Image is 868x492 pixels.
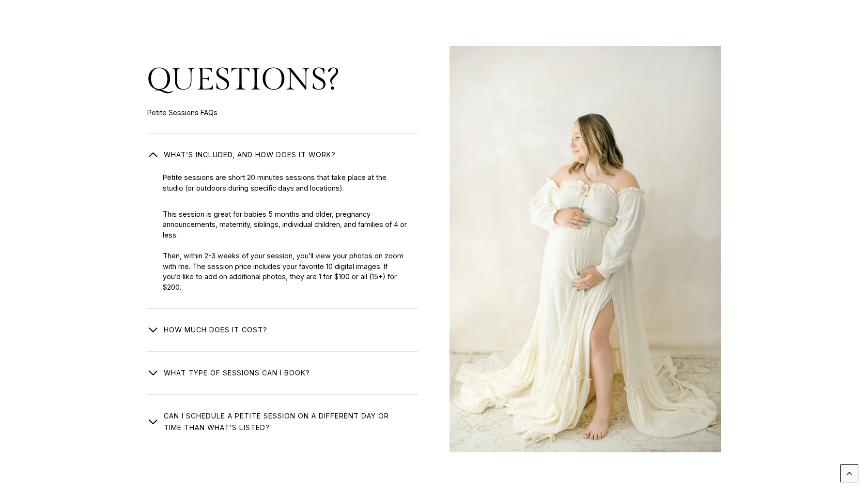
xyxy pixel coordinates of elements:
[164,149,336,161] span: What’s included, and how does it work?
[163,172,407,193] p: Petite sessions are short 20 minutes sessions that take place at the studio (or outdoors during s...
[147,107,418,118] p: Petite Sessions FAQs
[147,308,418,336] button: How much does it cost?
[449,46,721,452] img: Pregnant woman in white dress holding belly.
[163,209,407,293] p: This session is great for babies 5 months and older, pregnancy announcements, maternity, siblings...
[164,324,267,336] span: How much does it cost?
[147,394,418,433] button: Can I schedule a petite session on a different day or time than what’s listed?
[147,133,418,161] button: What’s included, and how does it work?
[840,464,858,482] a: Scroll to top
[147,351,418,379] button: What type of Sessions Can I book?
[147,65,418,96] h2: QUESTIONS?
[449,46,721,452] li: 1 of 2
[147,161,418,292] div: What’s included, and how does it work?
[164,367,310,379] span: What type of Sessions Can I book?
[164,410,403,433] span: Can I schedule a petite session on a different day or time than what’s listed?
